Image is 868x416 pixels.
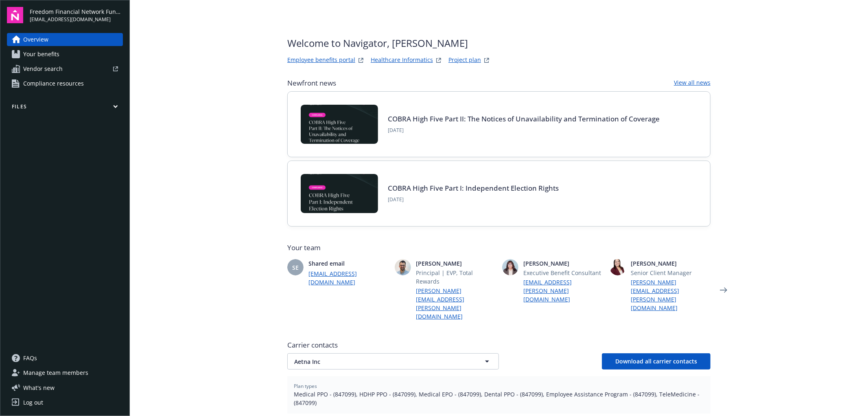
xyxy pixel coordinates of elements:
[523,269,603,277] span: Executive Benefit Consultant
[301,105,378,144] img: BLOG-Card Image - Compliance - COBRA High Five Pt 2 - 08-21-25.jpg
[30,7,123,23] button: Freedom Financial Network Funding, LLC[EMAIL_ADDRESS][DOMAIN_NAME]
[523,278,603,304] a: [EMAIL_ADDRESS][PERSON_NAME][DOMAIN_NAME]
[23,33,48,46] span: Overview
[717,284,730,297] a: Next
[416,259,496,268] span: [PERSON_NAME]
[23,77,84,90] span: Compliance resources
[395,259,411,275] img: photo
[23,62,63,75] span: Vendor search
[292,263,299,272] span: SE
[371,55,433,65] a: Healthcare Informatics
[287,243,711,253] span: Your team
[287,36,492,51] span: Welcome to Navigator , [PERSON_NAME]
[502,259,518,275] img: photo
[482,55,492,65] a: projectPlanWebsite
[434,55,444,65] a: springbukWebsite
[388,127,660,134] span: [DATE]
[388,196,559,203] span: [DATE]
[7,62,123,75] a: Vendor search
[287,55,355,65] a: Employee benefits portal
[7,33,123,46] a: Overview
[30,7,123,16] span: Freedom Financial Network Funding, LLC
[308,269,388,286] a: [EMAIL_ADDRESS][DOMAIN_NAME]
[23,383,55,392] span: What ' s new
[30,16,123,23] span: [EMAIL_ADDRESS][DOMAIN_NAME]
[7,103,123,113] button: Files
[631,269,711,277] span: Senior Client Manager
[7,77,123,90] a: Compliance resources
[615,357,697,365] span: Download all carrier contacts
[301,174,378,213] img: BLOG-Card Image - Compliance - COBRA High Five Pt 1 07-18-25.jpg
[388,183,559,193] a: COBRA High Five Part I: Independent Election Rights
[356,55,366,65] a: striveWebsite
[7,366,123,379] a: Manage team members
[631,259,711,268] span: [PERSON_NAME]
[23,352,37,365] span: FAQs
[294,390,704,407] span: Medical PPO - (847099), HDHP PPO - (847099), Medical EPO - (847099), Dental PPO - (847099), Emplo...
[287,78,336,88] span: Newfront news
[294,383,704,390] span: Plan types
[448,55,481,65] a: Project plan
[7,352,123,365] a: FAQs
[23,366,88,379] span: Manage team members
[416,286,496,321] a: [PERSON_NAME][EMAIL_ADDRESS][PERSON_NAME][DOMAIN_NAME]
[631,278,711,312] a: [PERSON_NAME][EMAIL_ADDRESS][PERSON_NAME][DOMAIN_NAME]
[7,7,23,23] img: navigator-logo.svg
[23,48,59,61] span: Your benefits
[388,114,660,123] a: COBRA High Five Part II: The Notices of Unavailability and Termination of Coverage
[294,357,464,366] span: Aetna Inc
[610,259,626,275] img: photo
[7,48,123,61] a: Your benefits
[308,259,388,268] span: Shared email
[523,259,603,268] span: [PERSON_NAME]
[287,353,499,370] button: Aetna Inc
[23,396,43,409] div: Log out
[287,340,711,350] span: Carrier contacts
[416,269,496,286] span: Principal | EVP, Total Rewards
[674,78,711,88] a: View all news
[7,383,68,392] button: What's new
[602,353,711,370] button: Download all carrier contacts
